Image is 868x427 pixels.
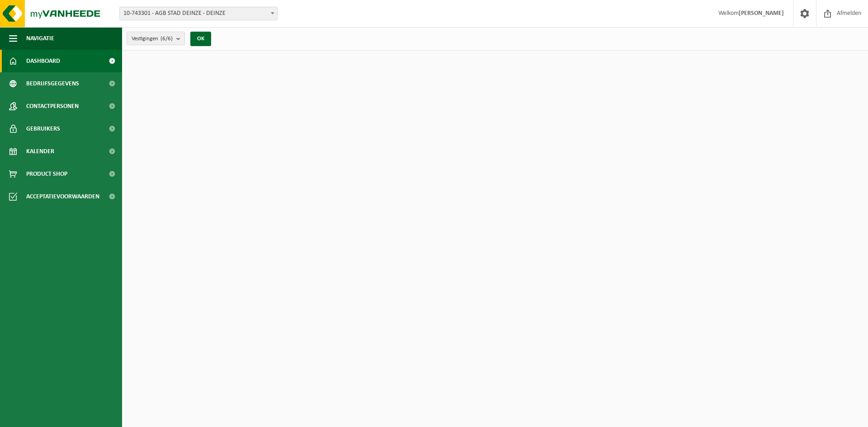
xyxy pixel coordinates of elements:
[5,407,151,427] iframe: chat widget
[26,50,60,72] span: Dashboard
[26,140,54,163] span: Kalender
[26,163,67,185] span: Product Shop
[26,95,79,117] span: Contactpersonen
[120,7,277,20] span: 10-743301 - AGB STAD DEINZE - DEINZE
[739,10,784,17] strong: [PERSON_NAME]
[26,27,54,50] span: Navigatie
[127,32,185,45] button: Vestigingen(6/6)
[26,72,79,95] span: Bedrijfsgegevens
[190,32,211,46] button: OK
[132,32,173,46] span: Vestigingen
[160,36,173,42] count: (6/6)
[119,7,278,20] span: 10-743301 - AGB STAD DEINZE - DEINZE
[26,185,99,208] span: Acceptatievoorwaarden
[26,117,60,140] span: Gebruikers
